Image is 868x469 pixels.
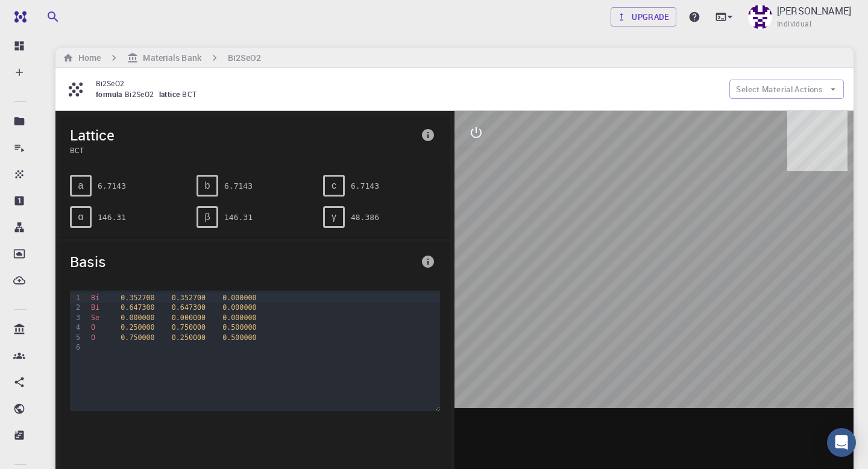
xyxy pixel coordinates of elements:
div: 4 [70,323,82,332]
div: 6 [70,342,82,352]
span: O [91,323,95,332]
button: info [416,123,440,147]
span: 0.750000 [172,323,206,332]
div: 1 [70,293,82,303]
span: Bi [91,294,99,302]
button: info [416,250,440,274]
nav: breadcrumb [60,51,264,65]
span: b [205,180,210,191]
span: γ [332,212,336,222]
button: Select Material Actions [729,80,844,99]
img: logo [10,11,27,23]
span: BCT [70,145,416,156]
p: [PERSON_NAME] [777,4,851,18]
span: 0.000000 [222,303,256,312]
pre: 48.386 [351,207,379,228]
span: 0.000000 [121,313,154,322]
p: Bi2SeO2 [96,78,720,89]
div: 3 [70,313,82,323]
span: Lattice [70,125,416,145]
pre: 6.7143 [98,175,126,197]
span: Bi [91,303,99,312]
span: a [78,180,84,191]
span: 0.000000 [222,313,256,322]
pre: 6.7143 [224,175,253,197]
span: Se [91,313,99,322]
span: Basis [70,252,416,271]
h6: Home [74,51,101,65]
span: O [91,333,95,342]
pre: 6.7143 [351,175,379,197]
img: Oleksandr [748,5,772,29]
span: 0.750000 [121,333,154,342]
a: Upgrade [611,7,676,27]
span: Individual [777,18,811,30]
span: 0.000000 [222,294,256,302]
span: lattice [159,89,183,99]
h6: Bi2SeO2 [228,51,262,65]
div: Open Intercom Messenger [827,428,856,457]
pre: 146.31 [224,207,253,228]
span: BCT [182,89,201,99]
span: α [78,212,83,222]
span: 0.250000 [121,323,154,332]
span: β [204,212,210,222]
span: c [332,180,336,191]
span: 0.250000 [172,333,206,342]
span: formula [96,89,125,99]
span: 0.500000 [222,333,256,342]
div: 2 [70,303,82,312]
span: 0.647300 [121,303,154,312]
pre: 146.31 [98,207,126,228]
h6: Materials Bank [138,51,201,65]
span: 0.352700 [121,294,154,302]
span: 0.352700 [172,294,206,302]
span: Поддержка [22,8,87,19]
span: 0.500000 [222,323,256,332]
span: 0.647300 [172,303,206,312]
div: 5 [70,333,82,342]
span: Bi2SeO2 [125,89,159,99]
span: 0.000000 [172,313,206,322]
